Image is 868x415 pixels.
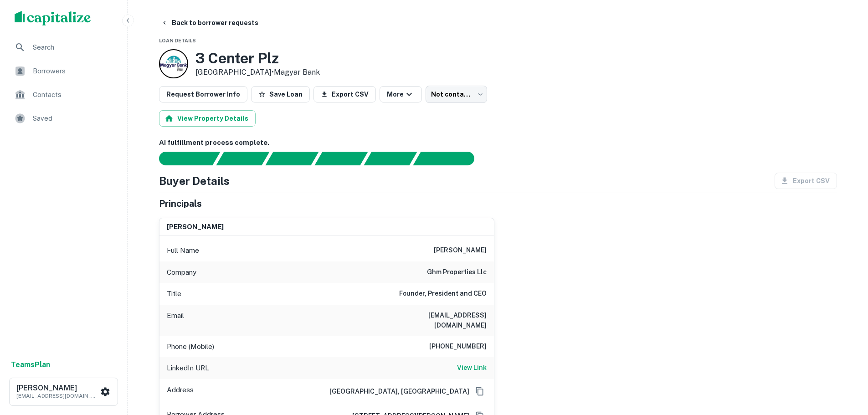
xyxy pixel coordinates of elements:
p: Title [167,288,181,299]
div: Your request is received and processing... [216,152,269,165]
img: capitalize-logo.png [15,11,91,26]
h6: Founder, President and CEO [399,288,487,299]
h3: 3 Center Plz [195,50,320,67]
h6: [PERSON_NAME] [167,222,224,232]
span: Contacts [33,89,114,100]
div: AI fulfillment process complete. [413,152,485,165]
p: Email [167,310,184,330]
span: Loan Details [159,38,196,43]
a: View Link [457,363,487,374]
div: Not contacted [426,86,487,103]
p: Phone (Mobile) [167,341,214,352]
h6: [PHONE_NUMBER] [429,341,487,352]
span: Borrowers [33,66,114,77]
a: Borrowers [7,60,120,82]
p: Full Name [167,245,199,256]
iframe: Chat Widget [822,342,868,386]
h5: Principals [159,197,202,210]
h6: ghm properties llc [427,267,487,278]
button: Back to borrower requests [157,15,262,31]
a: Magyar Bank [274,68,320,77]
button: More [380,86,422,102]
button: Export CSV [313,86,376,102]
h6: [GEOGRAPHIC_DATA], [GEOGRAPHIC_DATA] [322,386,469,396]
h6: [PERSON_NAME] [434,245,487,256]
button: Copy Address [473,384,487,398]
button: Request Borrower Info [159,86,247,102]
div: Sending borrower request to AI... [148,152,216,165]
a: Search [7,36,120,58]
p: [EMAIL_ADDRESS][DOMAIN_NAME] [16,392,98,400]
h6: [EMAIL_ADDRESS][DOMAIN_NAME] [377,310,487,330]
p: [GEOGRAPHIC_DATA] • [195,67,320,78]
strong: Teams Plan [11,360,50,369]
div: Principals found, still searching for contact information. This may take time... [364,152,417,165]
button: View Property Details [159,110,256,127]
button: Save Loan [251,86,310,102]
a: TeamsPlan [11,359,50,370]
p: Company [167,267,196,278]
h4: Buyer Details [159,173,230,189]
p: Address [167,384,194,398]
div: Documents found, AI parsing details... [265,152,318,165]
a: Contacts [7,84,120,106]
span: Search [33,42,114,53]
span: Saved [33,113,114,124]
p: LinkedIn URL [167,363,209,374]
h6: View Link [457,363,487,373]
div: Principals found, AI now looking for contact information... [314,152,368,165]
h6: [PERSON_NAME] [16,384,98,392]
h6: AI fulfillment process complete. [159,138,837,148]
a: Saved [7,108,120,129]
button: [PERSON_NAME][EMAIL_ADDRESS][DOMAIN_NAME] [9,378,118,406]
